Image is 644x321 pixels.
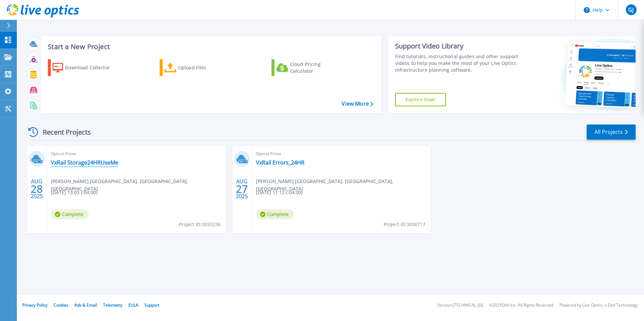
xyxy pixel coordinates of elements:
span: Optical Prime [256,150,427,157]
a: All Projects [587,124,636,140]
div: AUG 2025 [235,177,248,201]
li: Powered by Live Optics, a Dell Technology [559,303,638,308]
span: 27 [236,186,248,192]
span: Project ID: 3030717 [384,221,425,228]
div: Support Video Library [395,42,521,50]
a: Support [144,302,159,308]
span: [PERSON_NAME] , [GEOGRAPHIC_DATA], [GEOGRAPHIC_DATA], [GEOGRAPHIC_DATA] [51,178,226,192]
a: Ads & Email [74,302,97,308]
h3: Start a New Project [48,43,373,50]
a: Explore Now! [395,93,446,106]
div: AUG 2025 [30,177,43,201]
li: Version: [TECHNICAL_ID] [438,303,483,308]
div: Cloud Pricing Calculator [290,61,344,74]
span: [PERSON_NAME] , [GEOGRAPHIC_DATA], [GEOGRAPHIC_DATA], [GEOGRAPHIC_DATA] [256,178,431,192]
a: Privacy Policy [22,302,47,308]
span: Complete [51,209,89,219]
span: GJ [628,7,634,12]
a: EULA [128,302,138,308]
a: Download Collector [48,59,123,76]
a: Telemetry [103,302,122,308]
span: Project ID: 3032236 [179,221,221,228]
div: Upload Files [178,61,232,74]
span: [DATE] 13:03 (-04:00) [51,189,97,196]
span: 28 [31,186,43,192]
span: Complete [256,209,294,219]
div: Recent Projects [26,124,100,140]
a: Cloud Pricing Calculator [271,59,347,76]
div: Download Collector [65,61,119,74]
a: View More [342,101,373,107]
a: Upload Files [160,59,235,76]
a: VxRail Errors_24HR [256,159,304,166]
div: Find tutorials, instructional guides and other support videos to help you make the most of your L... [395,53,521,73]
li: © 2025 Dell Inc. All Rights Reserved [489,303,553,308]
a: VxRail Storage24HRUseMe [51,159,118,166]
span: [DATE] 11:12 (-04:00) [256,189,302,196]
a: Cookies [54,302,68,308]
span: Optical Prime [51,150,222,157]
